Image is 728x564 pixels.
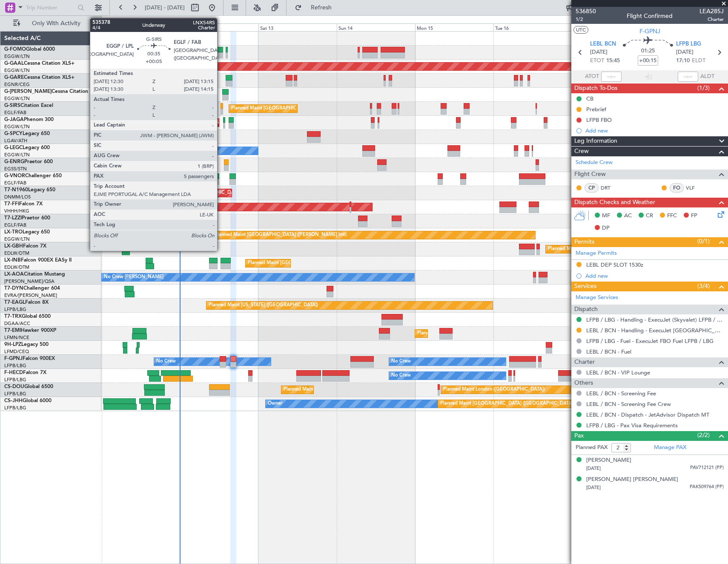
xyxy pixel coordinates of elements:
a: T7-TRXGlobal 6500 [4,314,51,319]
a: EGGW/LTN [4,124,30,130]
span: 1/2 [576,16,596,23]
span: ALDT [700,72,714,81]
span: MF [602,212,610,220]
span: T7-EMI [4,328,21,333]
span: (3/4) [697,282,710,291]
div: Owner [268,397,282,410]
a: VHHH/HKG [4,208,29,214]
span: Charter [699,16,724,23]
a: LX-TROLegacy 650 [4,230,50,235]
div: Sun 14 [337,23,415,31]
span: Charter [574,357,595,367]
span: CS-JHH [4,398,23,403]
span: CS-DOU [4,384,24,389]
span: 17:10 [676,57,690,65]
div: LEBL DEP SLOT 1530z [586,261,643,268]
div: Planned Maint [US_STATE] ([GEOGRAPHIC_DATA]) [209,299,318,312]
a: LFPB/LBG [4,405,26,411]
span: DP [602,224,610,233]
a: EGLF/FAB [4,180,26,186]
div: [PERSON_NAME] [586,456,631,465]
span: T7-N1960 [4,187,28,193]
a: 9H-LPZLegacy 500 [4,342,49,347]
a: EVRA/[PERSON_NAME] [4,292,57,299]
a: EGGW/LTN [4,53,30,60]
a: T7-N1960Legacy 650 [4,187,55,193]
span: LX-TRO [4,230,23,235]
span: Dispatch To-Dos [574,83,617,93]
span: Dispatch Checks and Weather [574,198,655,207]
span: [DATE] [676,48,694,57]
button: Refresh [291,1,342,14]
div: Unplanned Maint [GEOGRAPHIC_DATA] ([PERSON_NAME] Intl) [209,229,347,242]
a: EDLW/DTM [4,264,29,270]
a: LX-INBFalcon 900EX EASy II [4,258,72,263]
label: Planned PAX [576,443,608,452]
div: Planned Maint [GEOGRAPHIC_DATA] ([GEOGRAPHIC_DATA]) [284,383,418,396]
a: F-HECDFalcon 7X [4,370,46,375]
a: EGGW/LTN [4,236,30,242]
a: LEBL / BCN - Dispatch - JetAdvisor Dispatch MT [586,411,709,418]
div: FO [670,183,684,193]
span: FP [691,212,697,220]
span: 01:25 [641,47,655,55]
div: [DATE] [103,17,118,24]
div: Add new [585,127,724,134]
a: G-SIRSCitation Excel [4,103,53,108]
div: Fri 12 [180,23,258,31]
span: (1/3) [697,83,710,92]
span: Crew [574,147,589,156]
a: Manage Permits [576,249,617,258]
div: Flight Confirmed [627,12,673,20]
span: ELDT [692,57,705,65]
div: Planned Maint [GEOGRAPHIC_DATA] ([GEOGRAPHIC_DATA]) [231,102,365,115]
span: 536850 [576,7,596,16]
a: DNMM/LOS [4,194,31,200]
span: G-ENRG [4,159,24,164]
span: G-SPCY [4,131,23,136]
a: LEBL / BCN - Fuel [586,348,631,355]
a: T7-EMIHawker 900XP [4,328,56,333]
a: T7-LZZIPraetor 600 [4,216,50,221]
div: Planned Maint Tianjin ([GEOGRAPHIC_DATA]) [111,201,210,213]
a: EGGW/LTN [4,67,30,74]
a: LFPB/LBG [4,306,26,313]
span: T7-TRX [4,314,22,319]
a: LGAV/ATH [4,138,27,144]
div: [PERSON_NAME] [PERSON_NAME] [586,475,678,484]
span: Dispatch [574,305,598,314]
span: [DATE] [586,484,601,491]
div: No Crew [391,355,411,368]
div: Tue 16 [493,23,572,31]
span: Permits [574,237,594,247]
a: LEBL / BCN - Screening Fee [586,390,656,397]
span: Others [574,378,593,388]
a: Schedule Crew [576,158,613,167]
a: LFMN/NCE [4,334,29,341]
button: UTC [573,26,588,34]
div: Prebrief [586,106,606,113]
span: CR [646,212,653,220]
a: VLF [686,184,705,192]
a: LFPB / LBG - Fuel - ExecuJet FBO Fuel LFPB / LBG [586,337,714,345]
span: LX-GBH [4,244,23,249]
a: EGNR/CEG [4,81,30,88]
a: LEBL / BCN - VIP Lounge [586,369,650,376]
div: Add new [585,272,724,279]
div: Planned Maint [GEOGRAPHIC_DATA] ([GEOGRAPHIC_DATA]) [548,243,682,256]
a: Manage PAX [654,443,686,452]
div: Planned Maint [GEOGRAPHIC_DATA] ([GEOGRAPHIC_DATA]) [440,397,574,410]
span: T7-LZZI [4,216,22,221]
span: (0/1) [697,237,710,246]
span: G-VNOR [4,173,25,178]
div: AOG Maint London ([GEOGRAPHIC_DATA]) [78,187,173,199]
div: CB [586,95,593,102]
div: Planned Maint [GEOGRAPHIC_DATA] ([GEOGRAPHIC_DATA]) [155,46,289,59]
div: No Crew [PERSON_NAME] [104,271,163,284]
a: EGLF/FAB [4,109,26,116]
a: G-GAALCessna Citation XLS+ [4,61,75,66]
div: Planned Maint London ([GEOGRAPHIC_DATA]) [443,383,545,396]
div: Planned Maint [GEOGRAPHIC_DATA] ([GEOGRAPHIC_DATA]) [144,116,278,129]
span: G-FOMO [4,47,26,52]
a: G-FOMOGlobal 6000 [4,47,55,52]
